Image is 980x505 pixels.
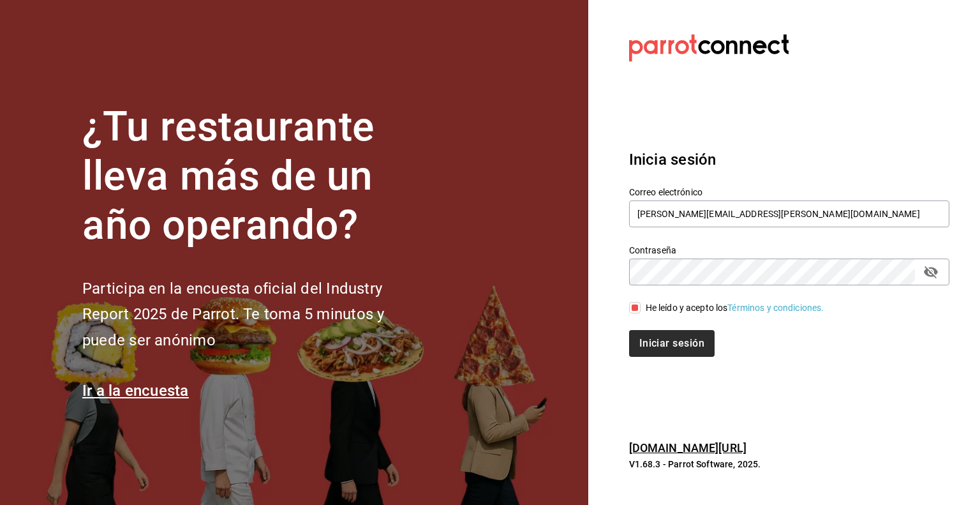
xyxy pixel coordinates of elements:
[646,301,824,315] div: He leído y acepto los
[629,148,949,171] h3: Inicia sesión
[629,246,949,255] label: Contraseña
[82,382,189,400] a: Ir a la encuesta
[629,458,949,471] p: V1.68.3 - Parrot Software, 2025.
[82,103,427,250] h1: ¿Tu restaurante lleva más de un año operando?
[920,261,942,283] button: passwordField
[629,441,746,455] a: [DOMAIN_NAME][URL]
[629,330,715,357] button: Iniciar sesión
[629,200,949,227] input: Ingresa tu correo electrónico
[727,303,824,313] a: Términos y condiciones.
[82,276,427,354] h2: Participa en la encuesta oficial del Industry Report 2025 de Parrot. Te toma 5 minutos y puede se...
[629,188,949,197] label: Correo electrónico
